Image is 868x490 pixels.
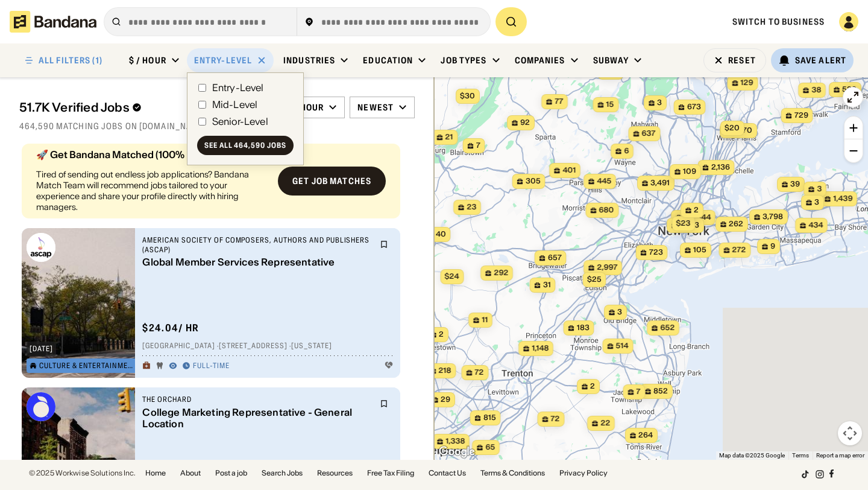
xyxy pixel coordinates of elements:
[590,381,595,392] span: 2
[36,150,268,159] div: 🚀 Get Bandana Matched (100% Free)
[441,55,486,66] div: Job Types
[142,407,373,430] div: College Marketing Representative - General Location
[617,307,622,317] span: 3
[833,194,852,204] span: 1,439
[526,176,541,186] span: 305
[437,444,477,460] a: Open this area in Google Maps (opens a new window)
[29,469,136,477] div: © 2025 Workwise Solutions Inc.
[27,233,55,262] img: American Society of Composers, Authors and Publishers (ASCAP) logo
[494,268,508,278] span: 292
[763,212,783,222] span: 3,798
[145,469,166,477] a: Home
[482,315,488,325] span: 11
[728,56,756,65] div: Reset
[215,469,247,477] a: Post a job
[180,469,201,477] a: About
[657,98,662,108] span: 3
[445,132,453,142] span: 21
[27,392,55,421] img: The Orchard logo
[587,275,602,284] span: $25
[142,235,373,254] div: American Society of Composers, Authors and Publishers (ASCAP)
[642,129,656,139] span: 637
[142,257,373,269] div: Global Member Services Representative
[142,322,199,334] div: $ 24.04 / hr
[30,345,53,352] div: [DATE]
[193,361,230,371] div: Full-time
[357,102,394,113] div: Newest
[142,395,373,404] div: The Orchard
[317,469,353,477] a: Resources
[676,218,691,227] span: $23
[732,245,746,255] span: 272
[599,205,614,215] span: 680
[638,430,653,441] span: 264
[817,184,822,194] span: 3
[606,100,614,110] span: 15
[616,341,629,351] span: 514
[649,247,663,258] span: 723
[445,436,465,447] span: 1,338
[555,97,563,107] span: 77
[725,123,740,132] span: $20
[593,55,629,66] div: Subway
[262,469,303,477] a: Search Jobs
[439,366,451,376] span: 218
[795,55,846,66] div: Save Alert
[296,102,324,113] div: /hour
[520,118,530,128] span: 92
[10,11,96,33] img: Bandana logotype
[36,169,268,213] div: Tired of sending out endless job applications? Bandana Match Team will recommend jobs tailored to...
[19,100,262,115] div: 51.7K Verified Jobs
[142,342,393,351] div: [GEOGRAPHIC_DATA] · [STREET_ADDRESS] · [US_STATE]
[19,139,415,460] div: grid
[532,343,549,354] span: 1,148
[687,102,701,112] span: 673
[480,469,545,477] a: Terms & Conditions
[204,142,286,149] div: See all 464,590 jobs
[624,146,629,156] span: 6
[39,56,102,65] div: ALL FILTERS (1)
[808,220,823,231] span: 434
[483,413,496,423] span: 815
[19,121,415,132] div: 464,590 matching jobs on [DOMAIN_NAME]
[543,280,551,290] span: 31
[441,395,450,405] span: 29
[129,55,166,66] div: $ / hour
[39,362,137,369] div: Culture & Entertainment
[194,55,252,66] div: Entry-Level
[559,469,608,477] a: Privacy Policy
[811,85,821,95] span: 38
[212,100,257,109] div: Mid-Level
[212,116,268,126] div: Senior-Level
[794,110,808,121] span: 729
[292,177,371,185] div: Get job matches
[485,442,495,453] span: 65
[637,387,641,397] span: 7
[367,469,414,477] a: Free Tax Filing
[838,421,862,445] button: Map camera controls
[515,55,565,66] div: Companies
[693,245,706,255] span: 105
[212,83,264,92] div: Entry-Level
[551,414,560,424] span: 72
[729,219,743,229] span: 262
[816,452,864,459] a: Report a map error
[445,272,459,281] span: $24
[577,323,590,333] span: 183
[660,323,675,333] span: 652
[363,55,413,66] div: Education
[429,469,466,477] a: Contact Us
[711,162,730,173] span: 2,136
[719,452,785,459] span: Map data ©2025 Google
[436,229,446,240] span: 40
[562,165,576,176] span: 401
[653,386,668,396] span: 852
[694,205,699,215] span: 2
[732,16,825,27] a: Switch to Business
[439,329,444,340] span: 2
[650,178,670,188] span: 3,491
[770,241,775,252] span: 9
[283,55,335,66] div: Industries
[597,262,617,273] span: 2,997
